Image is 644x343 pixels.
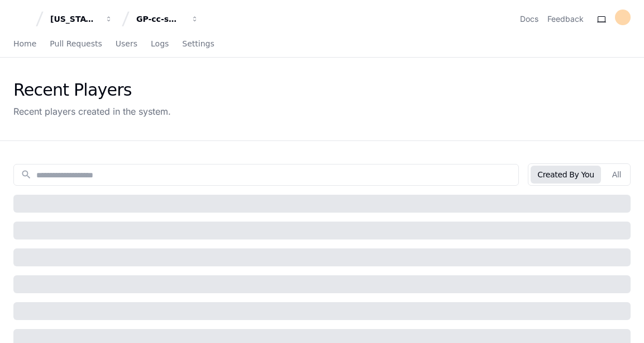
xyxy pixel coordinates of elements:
[13,80,171,100] div: Recent Players
[116,40,137,47] span: Users
[531,166,600,184] button: Created By You
[151,40,169,47] span: Logs
[136,13,184,25] div: GP-cc-sml-apps
[132,9,203,29] button: GP-cc-sml-apps
[520,13,538,25] a: Docs
[13,105,171,118] div: Recent players created in the system.
[116,31,137,57] a: Users
[50,13,98,25] div: [US_STATE] Pacific
[13,40,36,47] span: Home
[182,31,214,57] a: Settings
[182,40,214,47] span: Settings
[21,169,32,180] mat-icon: search
[50,31,102,57] a: Pull Requests
[50,40,102,47] span: Pull Requests
[151,31,169,57] a: Logs
[46,9,117,29] button: [US_STATE] Pacific
[605,166,628,184] button: All
[13,31,36,57] a: Home
[547,13,584,25] button: Feedback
